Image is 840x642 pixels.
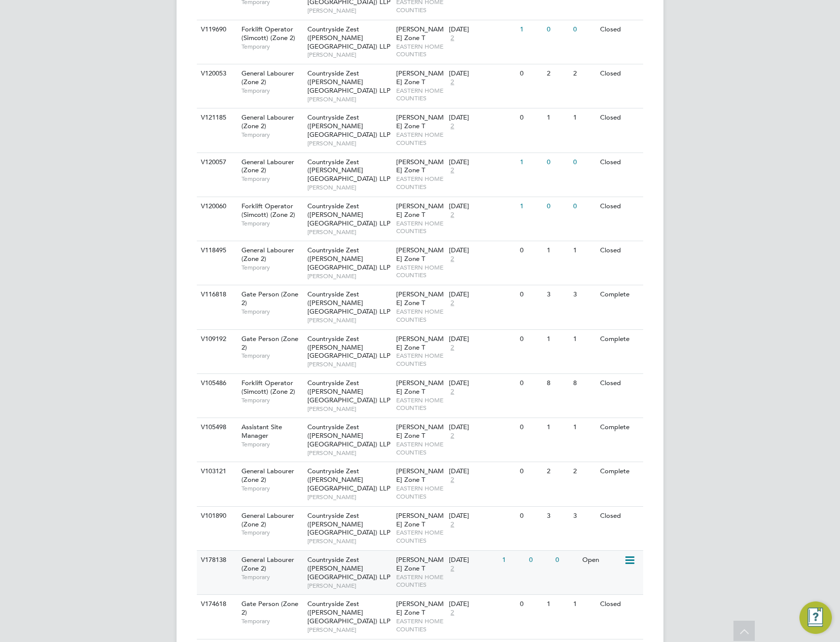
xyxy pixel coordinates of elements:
[198,241,234,260] div: V118495
[517,418,544,437] div: 0
[449,202,515,211] div: [DATE]
[241,528,302,537] span: Temporary
[544,108,571,127] div: 1
[307,626,391,634] span: [PERSON_NAME]
[307,158,391,183] span: Countryside Zest ([PERSON_NAME][GEOGRAPHIC_DATA]) LLP
[571,374,597,393] div: 8
[396,440,444,456] span: EASTERN HOME COUNTIES
[544,595,571,614] div: 1
[198,20,234,39] div: V119690
[571,330,597,349] div: 1
[198,595,234,614] div: V174618
[241,263,302,272] span: Temporary
[449,335,515,344] div: [DATE]
[198,551,234,570] div: V178138
[517,462,544,481] div: 0
[544,507,571,525] div: 3
[307,246,391,272] span: Countryside Zest ([PERSON_NAME][GEOGRAPHIC_DATA]) LLP
[598,595,642,614] div: Closed
[241,511,294,528] span: General Labourer (Zone 2)
[517,64,544,83] div: 0
[307,272,391,280] span: [PERSON_NAME]
[598,20,642,39] div: Closed
[449,423,515,432] div: [DATE]
[449,556,497,564] div: [DATE]
[307,69,391,95] span: Countryside Zest ([PERSON_NAME][GEOGRAPHIC_DATA]) LLP
[241,219,302,228] span: Temporary
[500,551,526,570] div: 1
[307,599,391,625] span: Countryside Zest ([PERSON_NAME][GEOGRAPHIC_DATA]) LLP
[571,108,597,127] div: 1
[449,69,515,78] div: [DATE]
[449,290,515,299] div: [DATE]
[449,564,456,573] span: 2
[396,352,444,367] span: EASTERN HOME COUNTIES
[198,418,234,437] div: V105498
[396,423,444,440] span: [PERSON_NAME] Zone T
[307,405,391,413] span: [PERSON_NAME]
[571,507,597,525] div: 3
[241,352,302,360] span: Temporary
[241,87,302,95] span: Temporary
[598,153,642,172] div: Closed
[396,69,444,86] span: [PERSON_NAME] Zone T
[517,108,544,127] div: 0
[449,467,515,476] div: [DATE]
[396,175,444,191] span: EASTERN HOME COUNTIES
[198,285,234,304] div: V116818
[198,462,234,481] div: V103121
[449,34,456,43] span: 2
[449,25,515,34] div: [DATE]
[307,113,391,139] span: Countryside Zest ([PERSON_NAME][GEOGRAPHIC_DATA]) LLP
[449,122,456,131] span: 2
[553,551,579,570] div: 0
[396,202,444,219] span: [PERSON_NAME] Zone T
[517,507,544,525] div: 0
[449,211,456,219] span: 2
[241,573,302,581] span: Temporary
[571,64,597,83] div: 2
[307,228,391,236] span: [PERSON_NAME]
[598,374,642,393] div: Closed
[396,43,444,58] span: EASTERN HOME COUNTIES
[580,551,624,570] div: Open
[307,202,391,228] span: Countryside Zest ([PERSON_NAME][GEOGRAPHIC_DATA]) LLP
[307,582,391,590] span: [PERSON_NAME]
[307,467,391,493] span: Countryside Zest ([PERSON_NAME][GEOGRAPHIC_DATA]) LLP
[241,467,294,484] span: General Labourer (Zone 2)
[241,396,302,404] span: Temporary
[396,599,444,617] span: [PERSON_NAME] Zone T
[449,114,515,122] div: [DATE]
[449,158,515,167] div: [DATE]
[571,153,597,172] div: 0
[198,197,234,216] div: V120060
[396,528,444,544] span: EASTERN HOME COUNTIES
[307,290,391,316] span: Countryside Zest ([PERSON_NAME][GEOGRAPHIC_DATA]) LLP
[307,423,391,448] span: Countryside Zest ([PERSON_NAME][GEOGRAPHIC_DATA]) LLP
[307,555,391,581] span: Countryside Zest ([PERSON_NAME][GEOGRAPHIC_DATA]) LLP
[517,330,544,349] div: 0
[396,379,444,396] span: [PERSON_NAME] Zone T
[598,462,642,481] div: Complete
[598,285,642,304] div: Complete
[307,139,391,147] span: [PERSON_NAME]
[449,166,456,175] span: 2
[517,197,544,216] div: 1
[517,20,544,39] div: 1
[598,507,642,525] div: Closed
[544,153,571,172] div: 0
[198,153,234,172] div: V120057
[396,131,444,146] span: EASTERN HOME COUNTIES
[396,158,444,175] span: [PERSON_NAME] Zone T
[396,555,444,573] span: [PERSON_NAME] Zone T
[307,493,391,501] span: [PERSON_NAME]
[396,617,444,633] span: EASTERN HOME COUNTIES
[449,512,515,520] div: [DATE]
[307,25,391,51] span: Countryside Zest ([PERSON_NAME][GEOGRAPHIC_DATA]) LLP
[544,330,571,349] div: 1
[598,418,642,437] div: Complete
[241,440,302,448] span: Temporary
[241,69,294,86] span: General Labourer (Zone 2)
[396,467,444,484] span: [PERSON_NAME] Zone T
[449,299,456,308] span: 2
